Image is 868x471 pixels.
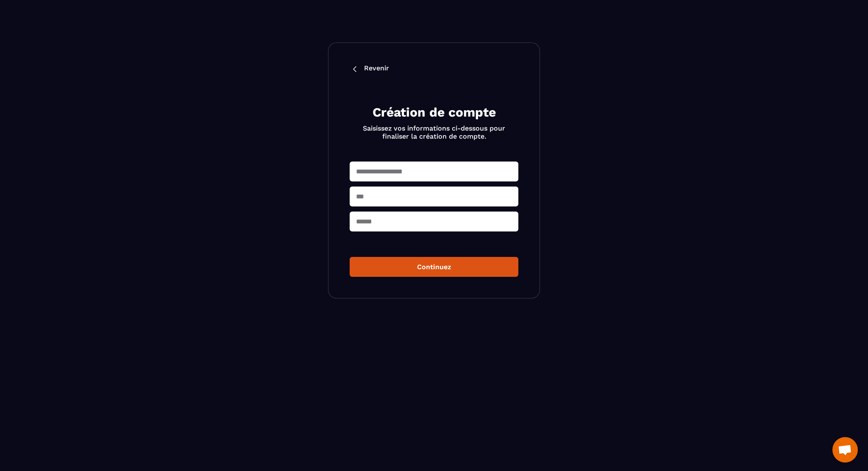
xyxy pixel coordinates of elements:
div: Ouvrir le chat [832,437,858,463]
a: Revenir [350,64,518,74]
p: Saisissez vos informations ci-dessous pour finaliser la création de compte. [360,124,508,140]
img: back [350,64,360,74]
h2: Création de compte [360,104,508,121]
button: Continuez [350,257,518,277]
p: Revenir [364,64,389,74]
